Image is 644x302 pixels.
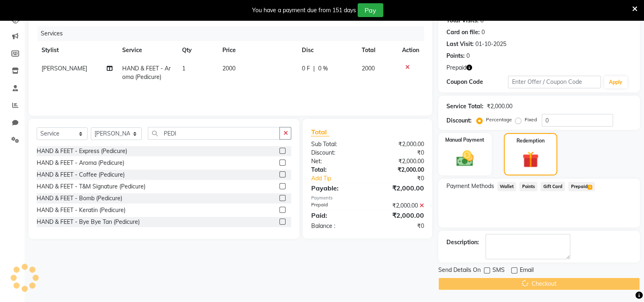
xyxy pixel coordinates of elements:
[148,127,280,140] input: Search or Scan
[302,64,310,73] span: 0 F
[520,266,534,276] span: Email
[508,76,601,88] input: Enter Offer / Coupon Code
[378,174,430,183] div: ₹0
[446,40,474,48] div: Last Visit:
[367,201,430,210] div: ₹2,000.00
[446,52,465,60] div: Points:
[222,65,235,72] span: 2000
[367,157,430,166] div: ₹2,000.00
[367,149,430,157] div: ₹0
[446,116,472,125] div: Discount:
[182,65,185,72] span: 1
[362,65,375,72] span: 2000
[122,65,171,81] span: HAND & FEET - Aroma (Pedicure)
[305,201,367,210] div: Prepaid
[446,63,466,72] span: Prepaid
[451,149,479,169] img: _cash.svg
[311,195,424,201] div: Payments
[519,182,537,191] span: Points
[604,76,627,88] button: Apply
[318,64,328,73] span: 0 %
[445,136,484,144] label: Manual Payment
[37,26,430,41] div: Services
[497,182,517,191] span: Wallet
[37,218,140,226] div: HAND & FEET - Bye Bye Tan (Pedicure)
[481,28,485,37] div: 0
[517,149,544,170] img: _gift.svg
[587,185,592,190] span: 1
[37,159,124,167] div: HAND & FEET - Aroma (Pedicure)
[37,41,117,59] th: Stylist
[42,65,87,72] span: [PERSON_NAME]
[446,78,508,86] div: Coupon Code
[305,140,367,149] div: Sub Total:
[305,149,367,157] div: Discount:
[37,182,145,191] div: HAND & FEET - T&M Signature (Pedicure)
[517,137,545,144] label: Redemption
[568,182,595,191] span: Prepaid
[486,116,512,123] label: Percentage
[446,16,479,25] div: Total Visits:
[397,41,424,59] th: Action
[541,182,565,191] span: Gift Card
[177,41,217,59] th: Qty
[305,174,378,183] a: Add Tip
[37,206,125,214] div: HAND & FEET - Keratin (Pedicure)
[480,16,484,25] div: 6
[37,171,125,179] div: HAND & FEET - Coffee (Pedicure)
[367,222,430,230] div: ₹0
[305,157,367,166] div: Net:
[37,147,127,155] div: HAND & FEET - Express (Pedicure)
[37,194,122,203] div: HAND & FEET - Bomb (Pedicure)
[358,3,383,17] button: Pay
[117,41,177,59] th: Service
[218,41,297,59] th: Price
[367,183,430,193] div: ₹2,000.00
[305,210,367,220] div: Paid:
[367,166,430,174] div: ₹2,000.00
[297,41,357,59] th: Disc
[357,41,397,59] th: Total
[446,102,484,111] div: Service Total:
[446,238,479,247] div: Description:
[252,6,356,15] div: You have a payment due from 151 days
[475,40,506,48] div: 01-10-2025
[367,140,430,149] div: ₹2,000.00
[438,266,481,276] span: Send Details On
[446,182,494,190] span: Payment Methods
[311,128,330,136] span: Total
[305,183,367,193] div: Payable:
[487,102,512,111] div: ₹2,000.00
[466,52,470,60] div: 0
[446,28,480,37] div: Card on file:
[313,64,315,73] span: |
[305,222,367,230] div: Balance :
[492,266,505,276] span: SMS
[367,210,430,220] div: ₹2,000.00
[305,166,367,174] div: Total:
[525,116,537,123] label: Fixed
